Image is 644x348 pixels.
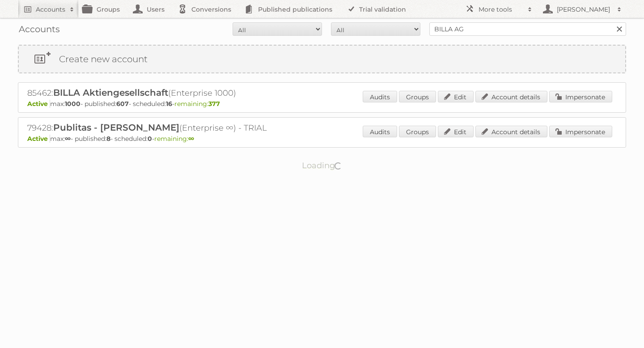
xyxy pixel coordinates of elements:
[399,91,436,102] a: Groups
[208,100,220,108] strong: 377
[148,135,152,143] strong: 0
[53,122,179,133] span: Publitas - [PERSON_NAME]
[65,100,80,108] strong: 1000
[27,122,340,134] h2: 79428: (Enterprise ∞) - TRIAL
[174,100,220,108] span: remaining:
[154,135,194,143] span: remaining:
[36,5,65,14] h2: Accounts
[19,46,625,72] a: Create new account
[399,126,436,137] a: Groups
[65,135,71,143] strong: ∞
[438,126,474,137] a: Edit
[27,100,617,108] p: max: - published: - scheduled: -
[475,126,547,137] a: Account details
[479,5,523,14] h2: More tools
[549,126,612,137] a: Impersonate
[363,91,397,102] a: Audits
[27,135,617,143] p: max: - published: - scheduled: -
[363,126,397,137] a: Audits
[53,87,168,98] span: BILLA Aktiengesellschaft
[27,135,50,143] span: Active
[116,100,129,108] strong: 607
[274,157,371,174] p: Loading
[438,91,474,102] a: Edit
[188,135,194,143] strong: ∞
[106,135,110,143] strong: 8
[27,87,340,99] h2: 85462: (Enterprise 1000)
[27,100,50,108] span: Active
[475,91,547,102] a: Account details
[166,100,172,108] strong: 16
[549,91,612,102] a: Impersonate
[555,5,613,14] h2: [PERSON_NAME]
